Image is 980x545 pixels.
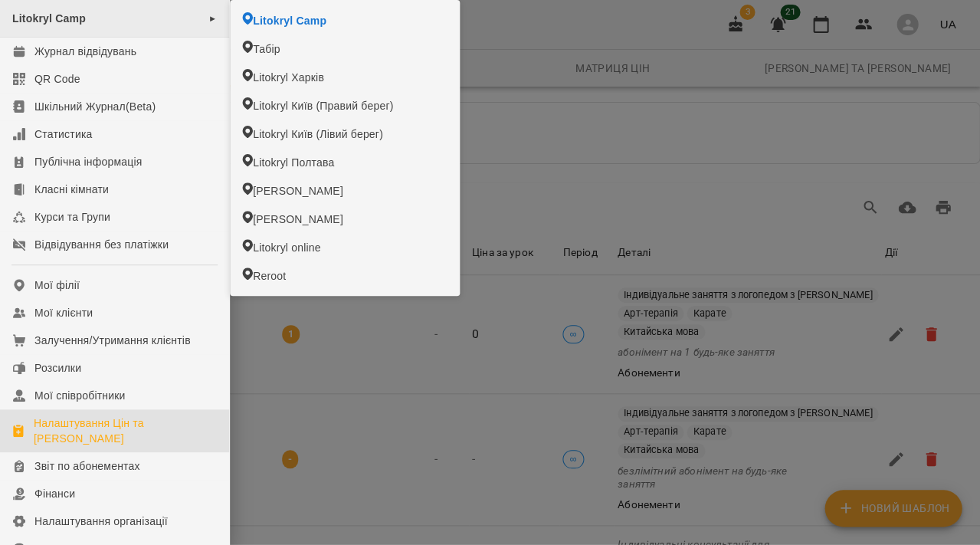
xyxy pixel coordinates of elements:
span: [PERSON_NAME] [253,212,343,227]
div: Звіт по абонементах [34,458,140,474]
div: Публічна інформація [34,154,142,169]
span: Litokryl Київ (Правий берег) [253,98,393,113]
span: Reroot [253,268,286,284]
div: Розсилки [34,360,81,376]
span: Табір [253,41,280,57]
span: ► [208,12,217,25]
div: Налаштування організації [34,514,168,529]
div: Мої філії [34,277,80,293]
div: Відвідування без платіжки [34,237,169,252]
div: Журнал відвідувань [34,44,136,59]
div: QR Code [34,71,80,87]
span: Litokryl Camp [12,12,86,25]
div: Класні кімнати [34,182,109,197]
div: Мої співробітники [34,388,126,403]
span: Litokryl online [253,240,321,255]
div: Шкільний Журнал(Beta) [34,99,156,114]
div: Мої клієнти [34,305,93,320]
div: Курси та Групи [34,209,110,225]
span: [PERSON_NAME] [253,183,343,199]
span: Litokryl Camp [253,13,326,28]
span: Litokryl Київ (Лівий берег) [253,126,383,142]
span: Litokryl Полтава [253,155,334,170]
span: Litokryl Харків [253,70,324,85]
div: Статистика [34,126,93,142]
div: Фінанси [34,486,75,501]
div: Залучення/Утримання клієнтів [34,333,191,348]
div: Налаштування Цін та [PERSON_NAME] [34,415,217,446]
